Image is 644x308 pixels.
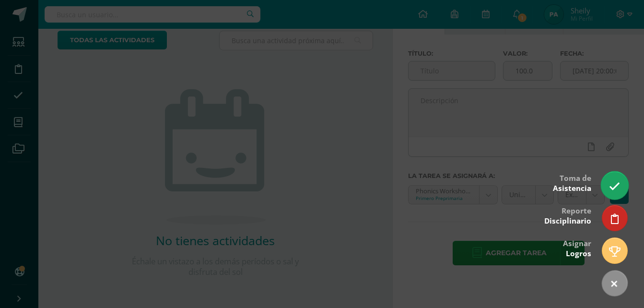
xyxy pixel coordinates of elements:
[544,200,591,231] div: Reporte
[563,232,591,263] div: Asignar
[553,183,591,193] span: Asistencia
[553,167,591,198] div: Toma de
[566,249,591,259] span: Logros
[544,216,591,226] span: Disciplinario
